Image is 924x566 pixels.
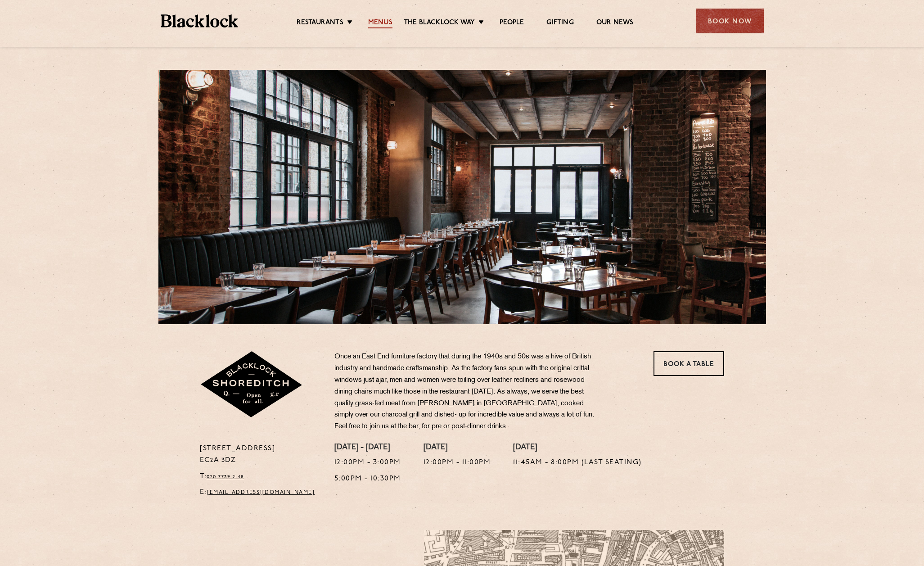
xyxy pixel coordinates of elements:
[654,351,724,376] a: Book a Table
[334,351,600,433] p: Once an East End furniture factory that during the 1940s and 50s was a hive of British industry a...
[207,474,244,480] a: 020 7739 2148
[424,457,491,469] p: 12:00pm - 11:00pm
[200,471,321,483] p: T:
[334,443,401,453] h4: [DATE] - [DATE]
[404,18,475,28] a: The Blacklock Way
[200,443,321,466] p: [STREET_ADDRESS] EC2A 3DZ
[513,457,642,469] p: 11:45am - 8:00pm (Last seating)
[161,14,239,27] img: BL_Textured_Logo-footer-cropped.svg
[513,443,642,453] h4: [DATE]
[596,18,634,28] a: Our News
[334,473,401,485] p: 5:00pm - 10:30pm
[368,18,392,28] a: Menus
[546,18,573,28] a: Gifting
[297,18,343,28] a: Restaurants
[696,9,764,33] div: Book Now
[207,490,315,495] a: [EMAIL_ADDRESS][DOMAIN_NAME]
[424,443,491,453] h4: [DATE]
[200,487,321,498] p: E:
[334,457,401,469] p: 12:00pm - 3:00pm
[200,351,304,419] img: Shoreditch-stamp-v2-default.svg
[500,18,524,28] a: People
